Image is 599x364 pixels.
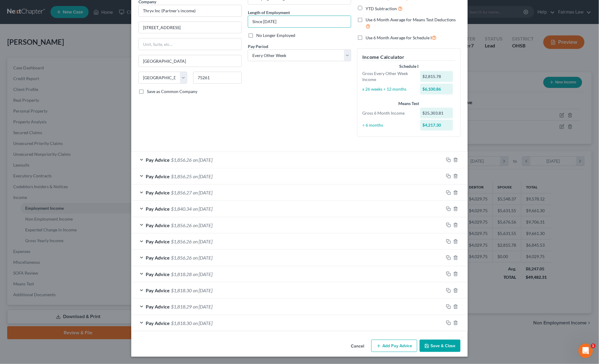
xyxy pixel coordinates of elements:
[171,255,192,260] span: $1,856.26
[171,304,192,309] span: $1,818.29
[193,287,212,293] span: on [DATE]
[171,157,192,163] span: $1,856.26
[139,38,242,50] input: Unit, Suite, etc...
[362,101,455,107] div: Means Test
[171,173,192,179] span: $1,856.25
[147,89,197,94] span: Save as Common Company
[248,16,351,27] input: ex: 2 years
[579,344,593,358] iframe: Intercom live chat
[359,71,417,83] div: Gross Every Other Week Income
[362,53,455,61] h5: Income Calculator
[146,173,170,179] span: Pay Advice
[139,55,242,67] input: Enter city...
[146,320,170,326] span: Pay Advice
[146,190,170,195] span: Pay Advice
[171,320,192,326] span: $1,818.30
[146,271,170,277] span: Pay Advice
[420,71,453,82] div: $2,815.78
[146,157,170,163] span: Pay Advice
[359,110,417,116] div: Gross 6 Month Income
[591,344,596,348] span: 1
[146,222,170,228] span: Pay Advice
[371,340,417,352] button: Add Pay Advice
[366,17,456,22] span: Use 6 Month Average for Means Test Deductions
[146,304,170,309] span: Pay Advice
[171,206,192,212] span: $1,840.34
[146,255,170,260] span: Pay Advice
[171,271,192,277] span: $1,818.28
[420,340,461,352] button: Save & Close
[366,6,397,11] span: YTD Subtraction
[193,255,212,260] span: on [DATE]
[193,72,242,84] input: Enter zip...
[420,120,453,131] div: $4,217.30
[138,5,242,17] input: Search company by name...
[171,222,192,228] span: $1,856.26
[420,84,453,95] div: $6,100.86
[420,108,453,119] div: $25,303.81
[359,122,417,128] div: ÷ 6 months
[139,22,242,33] input: Enter address...
[193,190,212,195] span: on [DATE]
[193,304,212,309] span: on [DATE]
[362,63,455,69] div: Schedule I
[193,157,212,163] span: on [DATE]
[366,35,432,40] span: Use 6 Month Average for Schedule I
[171,239,192,244] span: $1,856.26
[346,340,369,352] button: Cancel
[248,44,268,49] span: Pay Period
[193,222,212,228] span: on [DATE]
[193,239,212,244] span: on [DATE]
[193,173,212,179] span: on [DATE]
[193,206,212,212] span: on [DATE]
[193,320,212,326] span: on [DATE]
[146,239,170,244] span: Pay Advice
[146,206,170,212] span: Pay Advice
[146,287,170,293] span: Pay Advice
[193,271,212,277] span: on [DATE]
[171,190,192,195] span: $1,856.27
[359,86,417,92] div: x 26 weeks ÷ 12 months
[171,287,192,293] span: $1,818.30
[256,33,295,38] span: No Longer Employed
[248,9,290,16] label: Length of Employment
